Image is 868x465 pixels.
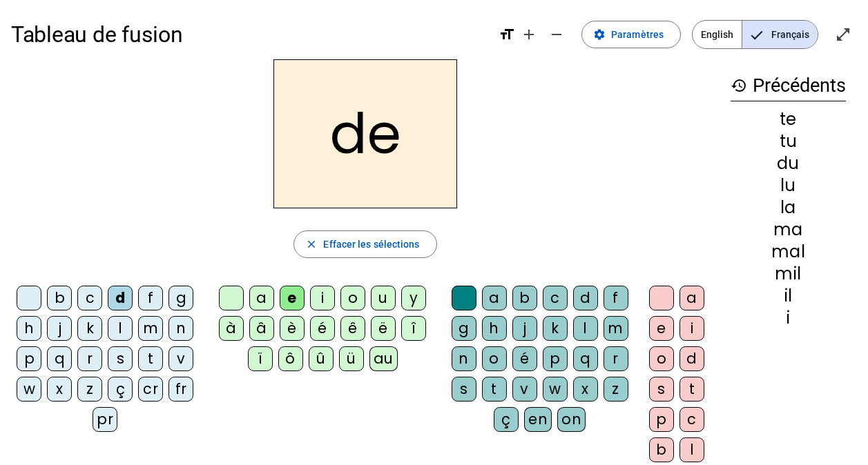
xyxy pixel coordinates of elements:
div: é [512,346,537,371]
div: ü [339,346,364,371]
mat-icon: close [305,238,318,250]
div: t [138,346,163,371]
div: ê [340,316,365,341]
div: y [401,286,426,310]
div: a [482,286,507,310]
div: x [47,377,72,402]
div: ï [248,346,273,371]
div: d [108,286,133,310]
div: cr [138,377,163,402]
div: o [649,346,674,371]
div: a [679,286,704,310]
div: s [649,377,674,402]
div: x [573,377,598,402]
div: l [108,316,133,341]
div: ç [494,407,519,432]
div: q [47,346,72,371]
div: b [649,437,674,462]
div: j [47,316,72,341]
div: f [604,286,628,310]
div: l [573,316,598,341]
span: Français [742,21,818,48]
div: p [543,346,568,371]
button: Entrer en plein écran [829,21,857,48]
div: au [369,346,398,371]
div: h [17,316,41,341]
div: te [731,111,846,128]
button: Augmenter la taille de la police [515,21,543,48]
div: s [108,346,133,371]
div: lu [731,177,846,194]
div: c [679,407,704,432]
div: p [17,346,41,371]
div: n [168,316,193,341]
div: ë [371,316,396,341]
span: Paramètres [611,26,664,43]
div: è [280,316,305,341]
div: mal [731,244,846,260]
div: b [47,286,72,310]
div: g [168,286,193,310]
div: û [309,346,334,371]
div: i [310,286,335,310]
div: v [512,377,537,402]
h1: Tableau de fusion [11,12,488,57]
div: d [679,346,704,371]
button: Diminuer la taille de la police [543,21,570,48]
div: e [280,286,305,310]
div: q [573,346,598,371]
div: u [371,286,396,310]
div: g [452,316,476,341]
div: f [138,286,163,310]
div: é [310,316,335,341]
button: Paramètres [581,21,681,48]
div: h [482,316,507,341]
div: à [219,316,244,341]
div: o [340,286,365,310]
h3: Précédents [731,70,846,101]
div: m [604,316,628,341]
div: z [604,377,628,402]
div: r [77,346,102,371]
div: t [482,377,507,402]
div: du [731,155,846,172]
div: o [482,346,507,371]
h2: de [273,59,457,208]
div: mil [731,266,846,282]
div: fr [168,377,193,402]
div: l [679,437,704,462]
mat-icon: open_in_full [835,26,851,43]
div: w [17,377,41,402]
div: ô [278,346,303,371]
mat-icon: format_size [499,26,515,43]
div: en [524,407,552,432]
mat-icon: history [731,77,747,94]
div: il [731,288,846,304]
div: ma [731,221,846,238]
div: c [543,286,568,310]
button: Effacer les sélections [293,230,436,258]
div: z [77,377,102,402]
div: k [543,316,568,341]
div: e [649,316,674,341]
div: w [543,377,568,402]
div: ç [108,377,133,402]
div: pr [93,407,117,432]
mat-icon: remove [548,26,565,43]
div: on [557,407,586,432]
span: English [693,21,742,48]
div: j [512,316,537,341]
div: b [512,286,537,310]
div: t [679,377,704,402]
div: tu [731,133,846,150]
div: r [604,346,628,371]
div: â [249,316,274,341]
div: d [573,286,598,310]
div: la [731,199,846,216]
div: i [731,310,846,326]
div: v [168,346,193,371]
mat-icon: add [521,26,537,43]
div: c [77,286,102,310]
div: s [452,377,476,402]
div: i [679,316,704,341]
